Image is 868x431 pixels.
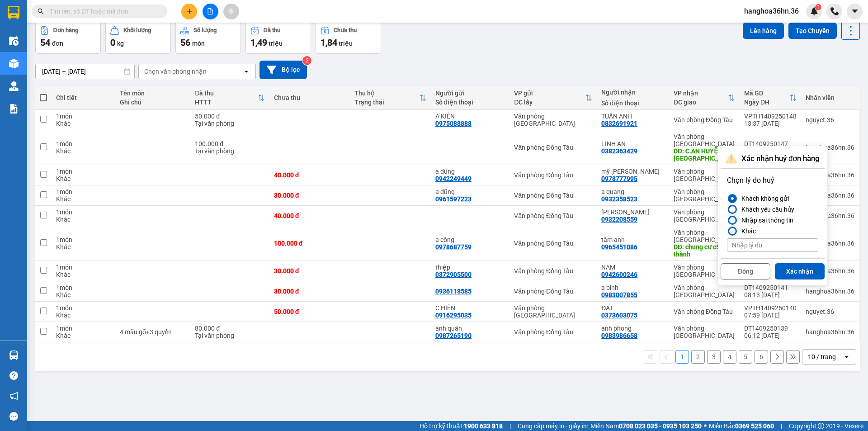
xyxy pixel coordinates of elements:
div: 30.000 đ [274,288,346,295]
img: solution-icon [9,104,19,114]
div: VPTH1409250140 [744,304,797,312]
div: Đã thu [264,27,280,33]
button: 4 [723,350,736,364]
div: Tại văn phòng [195,120,264,127]
span: aim [228,8,234,14]
div: anh quân [435,325,505,332]
div: Số lượng [193,27,217,33]
div: Tại văn phòng [195,147,264,155]
div: C HIÊN [435,304,505,312]
input: Tìm tên, số ĐT hoặc mã đơn [50,6,156,16]
div: 40.000 đ [274,212,346,219]
span: triệu [269,40,283,47]
div: NAM [601,264,665,271]
div: 0978687759 [435,243,472,251]
div: ĐẠT [601,304,665,312]
div: Văn phòng Đồng Tàu [514,212,592,219]
span: hanghoa36hn.36 [737,5,806,17]
div: hanghoa36hn.36 [806,240,854,247]
div: Văn phòng Đồng Tàu [514,267,592,275]
div: hanghoa36hn.36 [806,171,854,179]
div: 07:59 [DATE] [744,312,797,319]
th: Toggle SortBy [190,86,269,110]
span: Miền Nam [590,421,702,431]
div: Văn phòng Đồng Tàu [514,328,592,336]
span: 54 [40,37,50,48]
div: a dũng [435,188,505,195]
div: Văn phòng Đồng Tàu [514,171,592,179]
span: | [781,421,782,431]
div: Khác [56,271,111,278]
div: LINH AN [601,140,665,147]
button: Đơn hàng54đơn [35,21,101,54]
div: 100.000 đ [274,240,346,247]
div: Văn phòng Đồng Tàu [674,308,735,315]
button: Đóng [721,263,770,279]
button: 6 [755,350,768,364]
div: Chi tiết [56,94,111,101]
div: 08:13 [DATE] [744,291,797,298]
div: Khác [56,243,111,251]
div: a dũng [435,168,505,175]
th: Toggle SortBy [740,86,801,110]
div: Đơn hàng [53,27,78,33]
th: Toggle SortBy [350,86,431,110]
div: 0916295035 [435,312,472,319]
button: Khối lượng0kg [105,21,171,54]
div: Chưa thu [274,94,346,101]
div: Văn phòng [GEOGRAPHIC_DATA] [674,188,735,203]
div: Văn phòng Đồng Tàu [514,144,592,151]
img: warehouse-icon [9,81,19,91]
div: Văn phòng [GEOGRAPHIC_DATA] [674,325,735,339]
span: plus [186,8,193,14]
div: hanghoa36hn.36 [806,328,854,336]
div: 100.000 đ [195,140,264,147]
div: ĐC giao [674,99,728,106]
div: Tên món [120,90,186,97]
button: plus [181,4,197,19]
div: 1 món [56,284,111,291]
div: Số điện thoại [435,99,505,106]
div: 0987265190 [435,332,472,339]
button: Đã thu1,49 triệu [245,21,311,54]
span: file-add [207,8,213,14]
span: Hỗ trợ kỹ thuật: [420,421,503,431]
span: caret-down [851,7,859,15]
b: 36 Limousine [95,10,160,22]
sup: 1 [815,4,821,10]
span: question-circle [9,371,18,380]
div: Nhập sai thông tin [738,215,793,226]
div: 1 món [56,236,111,243]
div: Văn phòng [GEOGRAPHIC_DATA] [674,168,735,182]
div: nguyet.36 [806,308,854,315]
div: Văn phòng [GEOGRAPHIC_DATA] [674,229,735,243]
img: warehouse-icon [9,36,19,46]
svg: open [843,353,850,360]
div: A KIÊN [435,113,505,120]
div: HTTT [195,99,257,106]
div: Đã thu [195,90,257,97]
div: anh phong [601,325,665,332]
span: 0 [110,37,115,48]
div: ĐC lấy [514,99,585,106]
div: Văn phòng [GEOGRAPHIC_DATA] [674,133,735,147]
div: Văn phòng [GEOGRAPHIC_DATA] [514,304,592,319]
div: 0983007855 [601,291,637,298]
div: Số điện thoại [601,99,665,107]
button: 3 [707,350,721,364]
div: 0978777995 [601,175,637,182]
div: 50.000 đ [274,308,346,315]
button: Xác nhận [775,263,825,279]
div: 0983986658 [601,332,637,339]
div: 30.000 đ [274,192,346,199]
button: file-add [203,4,218,19]
li: Hotline: 1900888999 [50,56,205,67]
span: triệu [339,40,353,47]
div: 1 món [56,113,111,120]
span: notification [9,392,18,400]
div: a công [435,236,505,243]
button: caret-down [847,4,863,19]
button: 2 [691,350,705,364]
strong: 0369 525 060 [735,422,774,430]
span: message [9,412,18,421]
